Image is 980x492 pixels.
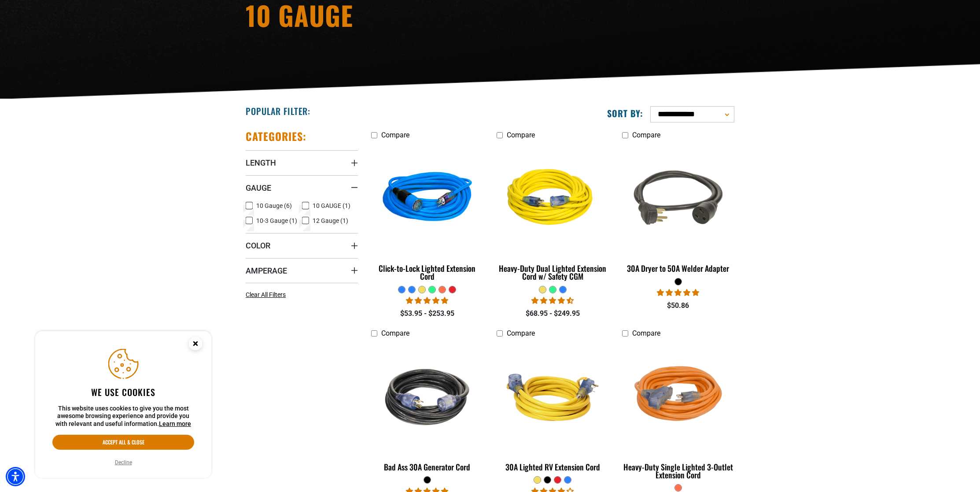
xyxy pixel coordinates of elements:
[246,2,567,28] h1: 10 Gauge
[313,203,350,209] span: 10 GAUGE (1)
[256,203,292,209] span: 10 Gauge (6)
[607,107,643,119] label: Sort by:
[623,346,733,448] img: orange
[180,331,211,359] button: Close this option
[372,148,483,249] img: blue
[632,131,660,139] span: Compare
[246,105,310,117] h2: Popular Filter:
[112,458,135,467] button: Decline
[497,308,609,319] div: $68.95 - $249.95
[497,144,609,285] a: yellow Heavy-Duty Dual Lighted Extension Cord w/ Safety CGM
[246,150,358,175] summary: Length
[372,346,483,448] img: black
[52,386,194,398] h2: We use cookies
[622,463,734,479] div: Heavy-Duty Single Lighted 3-Outlet Extension Cord
[313,218,348,224] span: 12 Gauge (1)
[246,290,289,300] a: Clear All Filters
[371,342,483,476] a: black Bad Ass 30A Generator Cord
[371,264,483,280] div: Click-to-Lock Lighted Extension Cord
[256,218,297,224] span: 10-3 Gauge (1)
[381,131,409,139] span: Compare
[246,129,306,143] h2: Categories:
[246,158,276,168] span: Length
[497,264,609,280] div: Heavy-Duty Dual Lighted Extension Cord w/ Safety CGM
[246,183,271,193] span: Gauge
[622,342,734,484] a: orange Heavy-Duty Single Lighted 3-Outlet Extension Cord
[246,233,358,258] summary: Color
[371,463,483,471] div: Bad Ass 30A Generator Cord
[371,144,483,285] a: blue Click-to-Lock Lighted Extension Cord
[497,463,609,471] div: 30A Lighted RV Extension Cord
[507,131,535,139] span: Compare
[531,296,574,305] span: 4.64 stars
[406,296,448,305] span: 4.87 stars
[246,240,270,251] span: Color
[497,346,608,448] img: yellow
[623,148,733,249] img: black
[246,291,286,298] span: Clear All Filters
[497,342,609,476] a: yellow 30A Lighted RV Extension Cord
[52,435,194,450] button: Accept all & close
[622,300,734,311] div: $50.86
[159,420,191,427] a: This website uses cookies to give you the most awesome browsing experience and provide you with r...
[632,329,660,337] span: Compare
[246,175,358,200] summary: Gauge
[371,308,483,319] div: $53.95 - $253.95
[507,329,535,337] span: Compare
[622,144,734,277] a: black 30A Dryer to 50A Welder Adapter
[657,289,699,297] span: 5.00 stars
[381,329,409,337] span: Compare
[52,405,194,428] p: This website uses cookies to give you the most awesome browsing experience and provide you with r...
[246,266,287,276] span: Amperage
[35,331,211,478] aside: Cookie Consent
[6,467,25,486] div: Accessibility Menu
[246,258,358,283] summary: Amperage
[622,264,734,272] div: 30A Dryer to 50A Welder Adapter
[497,148,608,249] img: yellow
